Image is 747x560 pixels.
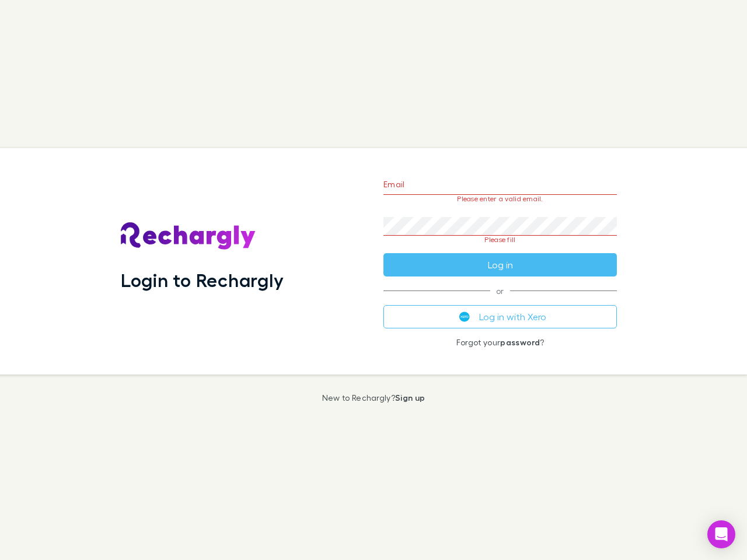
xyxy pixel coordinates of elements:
img: Rechargly's Logo [121,222,256,250]
a: password [500,337,540,347]
button: Log in with Xero [383,305,617,328]
h1: Login to Rechargly [121,269,284,291]
p: Forgot your ? [383,338,617,347]
p: New to Rechargly? [322,393,425,402]
a: Sign up [395,393,425,402]
button: Log in [383,253,617,276]
p: Please fill [383,236,617,244]
p: Please enter a valid email. [383,195,617,203]
img: Xero's logo [459,311,470,322]
div: Open Intercom Messenger [707,520,735,548]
